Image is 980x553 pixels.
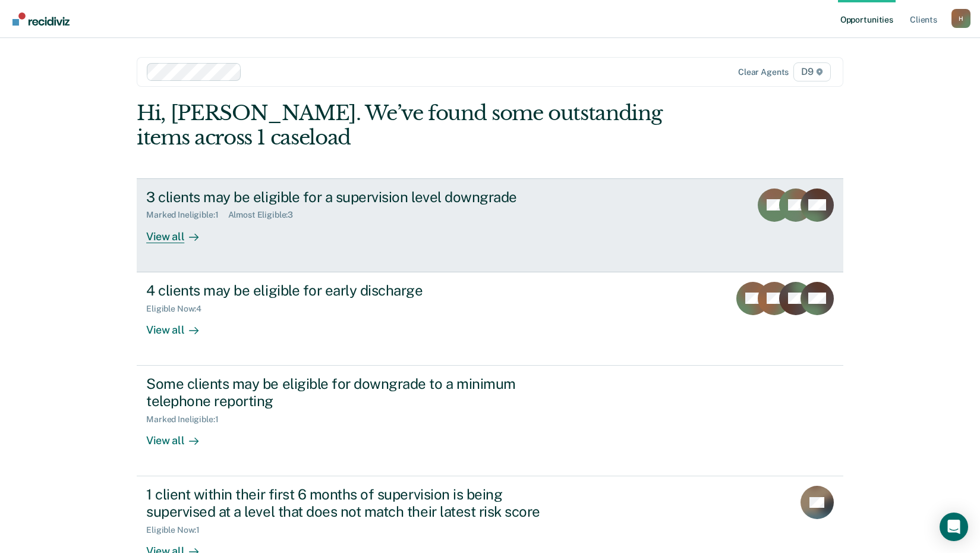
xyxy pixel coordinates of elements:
[738,67,789,77] div: Clear agents
[12,12,70,26] img: Recidiviz
[146,424,213,447] div: View all
[146,282,563,299] div: 4 clients may be eligible for early discharge
[940,513,968,541] div: Open Intercom Messenger
[951,9,970,28] div: H
[146,304,211,314] div: Eligible Now : 4
[228,210,303,220] div: Almost Eligible : 3
[146,313,213,337] div: View all
[137,366,843,476] a: Some clients may be eligible for downgrade to a minimum telephone reportingMarked Ineligible:1Vie...
[146,220,213,243] div: View all
[146,210,228,220] div: Marked Ineligible : 1
[137,272,843,366] a: 4 clients may be eligible for early dischargeEligible Now:4View all
[146,486,563,520] div: 1 client within their first 6 months of supervision is being supervised at a level that does not ...
[146,375,563,410] div: Some clients may be eligible for downgrade to a minimum telephone reporting
[146,414,228,425] div: Marked Ineligible : 1
[137,101,702,150] div: Hi, [PERSON_NAME]. We’ve found some outstanding items across 1 caseload
[146,188,563,206] div: 3 clients may be eligible for a supervision level downgrade
[146,525,209,535] div: Eligible Now : 1
[137,178,843,272] a: 3 clients may be eligible for a supervision level downgradeMarked Ineligible:1Almost Eligible:3Vi...
[951,9,970,28] button: Profile dropdown button
[793,62,831,81] span: D9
